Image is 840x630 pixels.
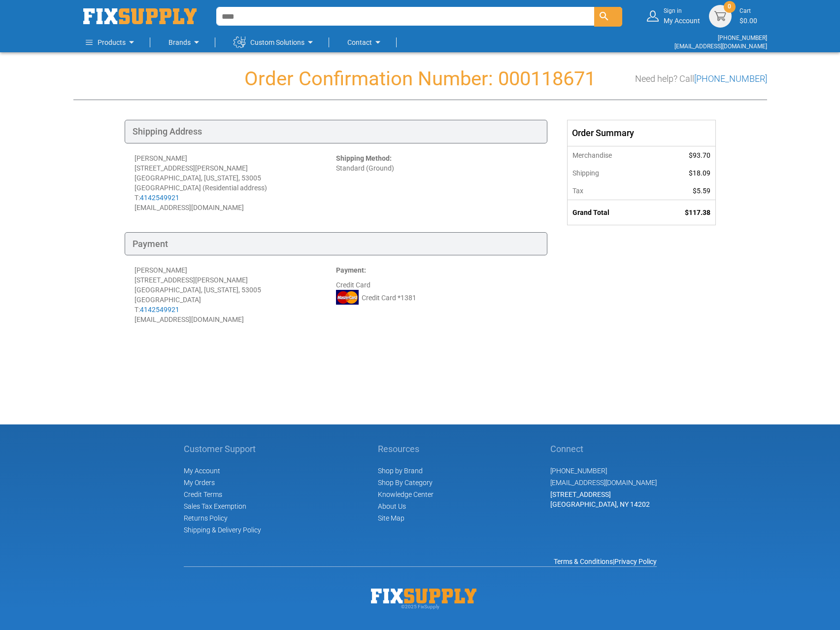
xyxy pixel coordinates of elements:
a: [PHONE_NUMBER] [718,35,767,41]
th: Merchandise [568,146,653,164]
a: Custom Solutions [234,33,316,52]
span: $117.38 [685,209,710,216]
div: Shipping Address [125,120,547,143]
a: Knowledge Center [378,490,434,498]
th: Tax [568,182,653,200]
a: Terms & Conditions [554,558,613,565]
div: [PERSON_NAME] [STREET_ADDRESS][PERSON_NAME] [GEOGRAPHIC_DATA], [US_STATE], 53005 [GEOGRAPHIC_DATA... [134,153,336,212]
a: [EMAIL_ADDRESS][DOMAIN_NAME] [550,479,657,487]
strong: Shipping Method: [336,154,392,162]
div: | [184,557,657,566]
h3: Need help? Call [635,74,767,84]
a: Products [86,33,137,52]
span: My Account [184,467,220,475]
button: Search [594,7,622,27]
small: Sign in [664,7,700,15]
a: Shop by Brand [378,467,423,475]
small: Cart [739,7,757,15]
span: $0.00 [739,17,757,25]
h1: Order Confirmation Number: 000118671 [73,68,767,90]
a: [EMAIL_ADDRESS][DOMAIN_NAME] [674,43,767,50]
div: Payment [125,232,547,256]
h5: Resources [378,444,434,454]
span: My Orders [184,479,215,487]
a: Brands [168,33,202,52]
h5: Connect [550,444,657,454]
img: Fix Industrial Supply [371,589,476,603]
strong: Grand Total [572,209,609,216]
span: Sales Tax Exemption [184,502,246,510]
a: Site Map [378,514,404,522]
div: Credit Card [336,265,538,324]
img: MC [336,290,359,305]
a: Contact [347,33,384,52]
a: Shop By Category [378,479,433,487]
span: $93.70 [689,151,710,159]
span: [STREET_ADDRESS] [GEOGRAPHIC_DATA], NY 14202 [550,490,650,508]
a: 4142549921 [140,194,179,202]
a: [PHONE_NUMBER] [550,467,607,475]
a: store logo [83,8,197,24]
div: My Account [664,7,700,25]
span: $5.59 [693,187,710,195]
span: © 2025 FixSupply [401,604,439,609]
a: Shipping & Delivery Policy [184,526,261,534]
span: Credit Terms [184,490,222,498]
strong: Payment: [336,266,366,274]
a: Returns Policy [184,514,228,522]
a: About Us [378,502,406,510]
span: $18.09 [689,169,710,177]
span: Credit Card *1381 [362,293,416,303]
a: 4142549921 [140,306,179,314]
a: Privacy Policy [614,558,657,565]
div: Standard (Ground) [336,153,538,212]
h5: Customer Support [184,444,261,454]
th: Shipping [568,164,653,182]
span: 0 [728,2,731,11]
div: [PERSON_NAME] [STREET_ADDRESS][PERSON_NAME] [GEOGRAPHIC_DATA], [US_STATE], 53005 [GEOGRAPHIC_DATA... [134,265,336,324]
img: Fix Industrial Supply [83,8,197,24]
div: Order Summary [568,120,715,146]
a: [PHONE_NUMBER] [694,73,767,84]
